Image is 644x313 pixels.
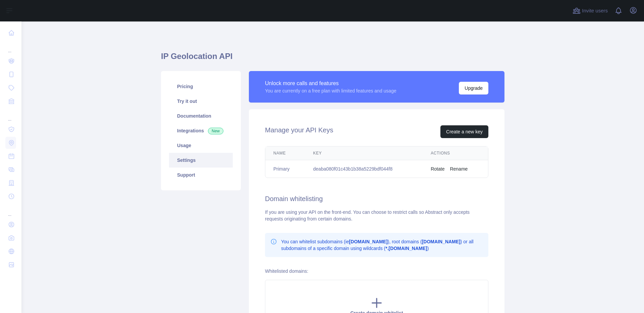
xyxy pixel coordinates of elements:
div: You are currently on a free plan with limited features and usage [265,87,396,94]
td: Primary [265,160,305,178]
button: Rotate [431,166,444,172]
b: *.[DOMAIN_NAME] [385,246,427,251]
p: You can whitelist subdomains (ie ), root domains ( ) or all subdomains of a specific domain using... [281,238,483,252]
div: ... [5,40,16,54]
th: Actions [423,146,488,160]
th: Key [305,146,423,160]
a: Usage [169,138,233,153]
button: Invite users [571,5,609,16]
h1: IP Geolocation API [161,51,504,67]
a: Integrations New [169,123,233,138]
a: Support [169,168,233,182]
span: Invite users [582,7,608,15]
span: New [208,128,223,134]
div: ... [5,109,16,122]
b: [DOMAIN_NAME] [349,239,388,244]
div: ... [5,204,16,217]
button: Create a new key [440,125,488,138]
a: Settings [169,153,233,168]
a: Pricing [169,79,233,94]
div: Unlock more calls and features [265,79,396,87]
th: Name [265,146,305,160]
button: Rename [450,166,468,172]
button: Upgrade [459,82,488,95]
label: Whitelisted domains: [265,268,308,274]
h2: Manage your API Keys [265,125,333,138]
td: deaba080f01c43b1b38a5229bdf044f8 [305,160,423,178]
h2: Domain whitelisting [265,194,488,203]
div: If you are using your API on the front-end. You can choose to restrict calls so Abstract only acc... [265,209,488,222]
a: Try it out [169,94,233,109]
b: [DOMAIN_NAME] [422,239,461,244]
a: Documentation [169,109,233,123]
